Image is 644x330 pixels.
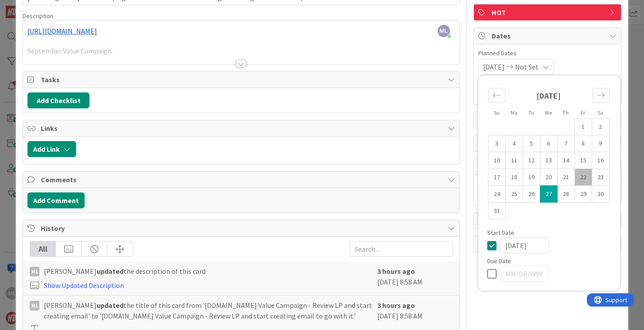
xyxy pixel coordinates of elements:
[478,80,619,230] div: Calendar
[597,109,603,116] small: Sa
[581,109,585,116] small: Fr
[377,301,415,310] b: 3 hours ago
[515,61,539,72] span: Not Set
[478,49,617,58] span: Planned Dates
[27,192,85,208] button: Add Comment
[488,169,505,186] td: Choose Sunday, 08/17/2025 12:00 PM as your check-out date. It’s available.
[545,109,552,116] small: We
[377,266,453,291] div: [DATE] 8:58 AM
[44,266,206,276] span: [PERSON_NAME] the description of this card
[523,169,540,186] td: Choose Tuesday, 08/19/2025 12:00 PM as your check-out date. It’s available.
[505,186,523,203] td: Choose Monday, 08/25/2025 12:00 PM as your check-out date. It’s available.
[536,91,561,101] strong: [DATE]
[563,109,569,116] small: Th
[488,88,505,103] div: Move backward to switch to the previous month.
[30,301,39,311] div: ML
[540,186,557,203] td: Selected as start date. Wednesday, 08/27/2025 12:00 PM
[574,186,592,203] td: Choose Friday, 08/29/2025 12:00 PM as your check-out date. It’s available.
[500,266,549,282] input: MM/DD/YYYY
[592,88,609,103] div: Move forward to switch to the next month.
[44,281,124,290] a: Show Updated Description
[592,135,609,152] td: Choose Saturday, 08/09/2025 12:00 PM as your check-out date. It’s available.
[492,31,605,41] span: Dates
[574,119,592,135] td: Choose Friday, 08/01/2025 12:00 PM as your check-out date. It’s available.
[592,186,609,203] td: Choose Saturday, 08/30/2025 12:00 PM as your check-out date. It’s available.
[540,135,557,152] td: Choose Wednesday, 08/06/2025 12:00 PM as your check-out date. It’s available.
[592,169,609,186] td: Choose Saturday, 08/23/2025 12:00 PM as your check-out date. It’s available.
[492,7,605,18] span: HOT
[30,242,56,257] div: All
[574,135,592,152] td: Choose Friday, 08/08/2025 12:00 PM as your check-out date. It’s available.
[540,152,557,169] td: Choose Wednesday, 08/13/2025 12:00 PM as your check-out date. It’s available.
[574,169,592,186] td: Choose Friday, 08/22/2025 12:00 PM as your check-out date. It’s available.
[483,61,504,72] span: [DATE]
[350,241,453,257] input: Search...
[557,169,574,186] td: Choose Thursday, 08/21/2025 12:00 PM as your check-out date. It’s available.
[41,74,443,85] span: Tasks
[523,186,540,203] td: Choose Tuesday, 08/26/2025 12:00 PM as your check-out date. It’s available.
[488,152,505,169] td: Choose Sunday, 08/10/2025 12:00 PM as your check-out date. It’s available.
[487,230,514,236] span: Start Date
[27,92,89,108] button: Add Checklist
[41,174,443,185] span: Comments
[523,135,540,152] td: Choose Tuesday, 08/05/2025 12:00 PM as your check-out date. It’s available.
[438,25,450,37] span: ML
[97,267,124,276] b: updated
[44,300,372,321] span: [PERSON_NAME] the title of this card from '[DOMAIN_NAME] Value Campaign - Review LP and start cre...
[97,301,124,310] b: updated
[487,258,511,264] span: Due Date
[528,109,534,116] small: Tu
[592,152,609,169] td: Choose Saturday, 08/16/2025 12:00 PM as your check-out date. It’s available.
[488,203,505,219] td: Choose Sunday, 08/31/2025 12:00 PM as your check-out date. It’s available.
[19,1,40,12] span: Support
[41,123,443,134] span: Links
[505,135,523,152] td: Choose Monday, 08/04/2025 12:00 PM as your check-out date. It’s available.
[488,186,505,203] td: Choose Sunday, 08/24/2025 12:00 PM as your check-out date. It’s available.
[500,238,549,253] input: MM/DD/YYYY
[505,169,523,186] td: Choose Monday, 08/18/2025 12:00 PM as your check-out date. It’s available.
[488,135,505,152] td: Choose Sunday, 08/03/2025 12:00 PM as your check-out date. It’s available.
[505,152,523,169] td: Choose Monday, 08/11/2025 12:00 PM as your check-out date. It’s available.
[557,135,574,152] td: Choose Thursday, 08/07/2025 12:00 PM as your check-out date. It’s available.
[540,169,557,186] td: Choose Wednesday, 08/20/2025 12:00 PM as your check-out date. It’s available.
[41,223,443,234] span: History
[557,152,574,169] td: Choose Thursday, 08/14/2025 12:00 PM as your check-out date. It’s available.
[557,186,574,203] td: Choose Thursday, 08/28/2025 12:00 PM as your check-out date. It’s available.
[23,12,53,20] span: Description
[30,267,39,276] div: ML
[523,152,540,169] td: Choose Tuesday, 08/12/2025 12:00 PM as your check-out date. It’s available.
[494,109,500,116] small: Su
[377,267,415,276] b: 3 hours ago
[592,119,609,135] td: Choose Saturday, 08/02/2025 12:00 PM as your check-out date. It’s available.
[27,27,97,35] a: [URL][DOMAIN_NAME]
[511,109,517,116] small: Mo
[27,141,76,157] button: Add Link
[574,152,592,169] td: Choose Friday, 08/15/2025 12:00 PM as your check-out date. It’s available.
